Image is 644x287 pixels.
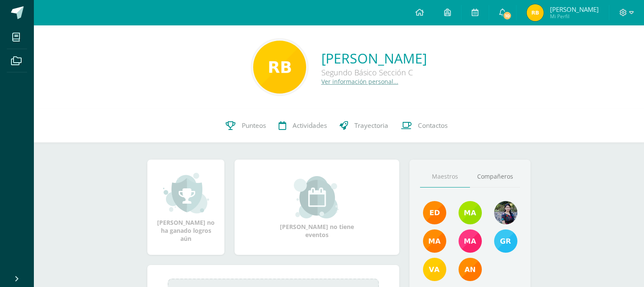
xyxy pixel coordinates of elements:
[156,172,216,243] div: [PERSON_NAME] no ha ganado logros aún
[321,77,398,86] a: Ver información personal...
[418,121,448,130] span: Contactos
[550,5,599,14] span: [PERSON_NAME]
[294,176,340,218] img: event_small.png
[459,258,482,281] img: a348d660b2b29c2c864a8732de45c20a.png
[242,121,266,130] span: Punteos
[293,121,327,130] span: Actividades
[423,229,446,253] img: 560278503d4ca08c21e9c7cd40ba0529.png
[423,201,446,224] img: f40e456500941b1b33f0807dd74ea5cf.png
[333,109,395,143] a: Trayectoria
[527,4,544,21] img: dbf7926ece7f93e03e6cbd4c21e6446e.png
[321,49,427,67] a: [PERSON_NAME]
[253,41,306,94] img: 5fe40caedd5c75aba78633b157d10a4f.png
[470,166,520,188] a: Compañeros
[550,13,599,20] span: Mi Perfil
[459,201,482,224] img: 22c2db1d82643ebbb612248ac4ca281d.png
[395,109,454,143] a: Contactos
[272,109,333,143] a: Actividades
[420,166,470,188] a: Maestros
[503,11,512,20] span: 10
[275,176,359,239] div: [PERSON_NAME] no tiene eventos
[494,229,517,253] img: b7ce7144501556953be3fc0a459761b8.png
[423,258,446,281] img: cd5e356245587434922763be3243eb79.png
[494,201,517,224] img: 9b17679b4520195df407efdfd7b84603.png
[219,109,272,143] a: Punteos
[459,229,482,253] img: 7766054b1332a6085c7723d22614d631.png
[163,172,209,214] img: achievement_small.png
[321,67,427,77] div: Segundo Básico Sección C
[354,121,388,130] span: Trayectoria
